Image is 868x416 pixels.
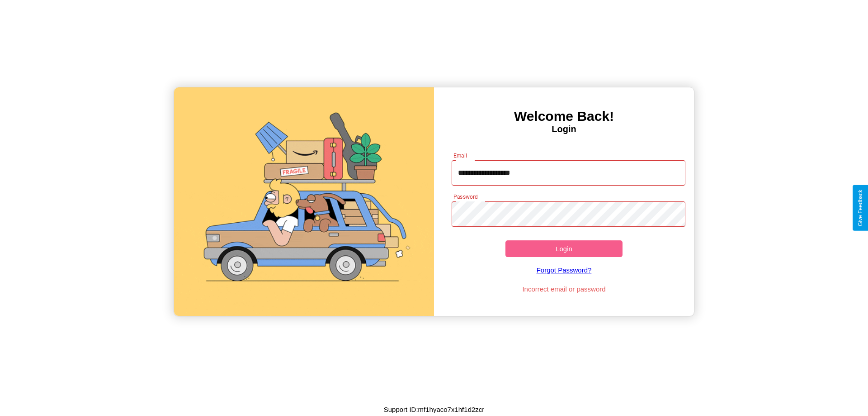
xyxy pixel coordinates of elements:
[447,257,681,283] a: Forgot Password?
[447,283,681,295] p: Incorrect email or password
[434,124,694,134] h4: Login
[453,152,467,159] label: Email
[384,403,485,416] p: Support ID: mf1hyaco7x1hf1d2zcr
[857,190,863,226] div: Give Feedback
[434,109,694,124] h3: Welcome Back!
[453,193,477,201] label: Password
[174,87,434,316] img: gif
[505,240,623,257] button: Login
